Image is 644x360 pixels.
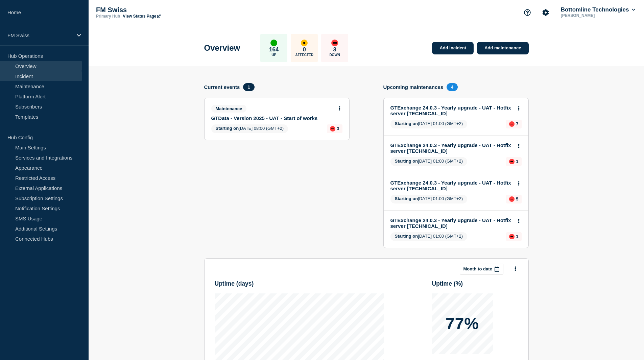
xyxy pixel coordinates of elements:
[211,115,333,121] a: GTData - Version 2025 - UAT - Start of works
[271,53,276,57] p: Up
[390,105,512,116] a: GTExchange 24.0.3 - Yearly upgrade - UAT - Hotfix server [TECHNICAL_ID]
[390,157,468,166] span: [DATE] 01:00 (GMT+2)
[329,53,340,57] p: Down
[295,53,313,57] p: Affected
[211,124,288,133] span: [DATE] 08:00 (GMT+2)
[96,6,231,14] p: FM Swiss
[516,196,518,201] p: 5
[204,43,240,53] h1: Overview
[270,40,277,46] div: up
[331,40,338,46] div: down
[96,14,120,19] p: Primary Hub
[395,159,418,164] span: Starting on
[447,83,458,91] span: 4
[337,126,339,131] p: 3
[215,280,254,287] h3: Uptime ( days )
[395,234,418,239] span: Starting on
[559,13,630,18] p: [PERSON_NAME]
[390,120,468,128] span: [DATE] 01:00 (GMT+2)
[516,121,518,126] p: 7
[390,217,512,229] a: GTExchange 24.0.3 - Yearly upgrade - UAT - Hotfix server [TECHNICAL_ID]
[269,46,279,53] p: 164
[463,266,492,271] p: Month to date
[432,42,474,54] a: Add incident
[509,196,515,202] div: down
[333,46,336,53] p: 3
[516,234,518,239] p: 1
[123,14,160,19] a: View Status Page
[395,121,418,126] span: Starting on
[432,280,463,287] h3: Uptime ( % )
[539,5,553,20] button: Account settings
[216,126,239,131] span: Starting on
[509,159,515,164] div: down
[243,83,254,91] span: 1
[390,142,512,154] a: GTExchange 24.0.3 - Yearly upgrade - UAT - Hotfix server [TECHNICAL_ID]
[520,5,534,20] button: Support
[211,105,247,113] span: Maintenance
[395,196,418,201] span: Starting on
[460,264,503,274] button: Month to date
[204,84,240,90] h4: Current events
[303,46,306,53] p: 0
[390,195,468,203] span: [DATE] 01:00 (GMT+2)
[477,42,528,54] a: Add maintenance
[390,232,468,241] span: [DATE] 01:00 (GMT+2)
[509,121,515,127] div: down
[383,84,444,90] h4: Upcoming maintenances
[516,159,518,164] p: 1
[7,32,72,38] p: FM Swiss
[390,180,512,191] a: GTExchange 24.0.3 - Yearly upgrade - UAT - Hotfix server [TECHNICAL_ID]
[509,234,515,239] div: down
[446,316,479,332] p: 77%
[301,40,308,46] div: affected
[330,126,335,131] div: down
[559,6,637,13] button: Bottomline Technologies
